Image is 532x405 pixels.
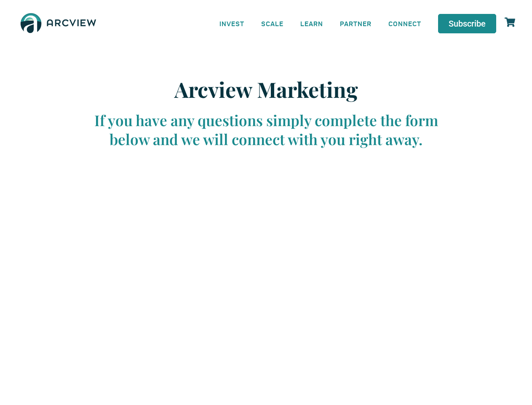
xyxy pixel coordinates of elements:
a: PARTNER [331,14,380,33]
img: The Arcview Group [17,8,100,39]
div: If you have any questions simply complete the form below and we will connect with you right away. [85,111,447,149]
a: CONNECT [380,14,430,33]
a: Subscribe [438,14,496,33]
a: LEARN [292,14,331,33]
span: Subscribe [449,19,486,28]
nav: Menu [211,14,430,33]
a: INVEST [211,14,253,33]
h2: Arcview Marketing [85,77,447,102]
a: SCALE [253,14,292,33]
